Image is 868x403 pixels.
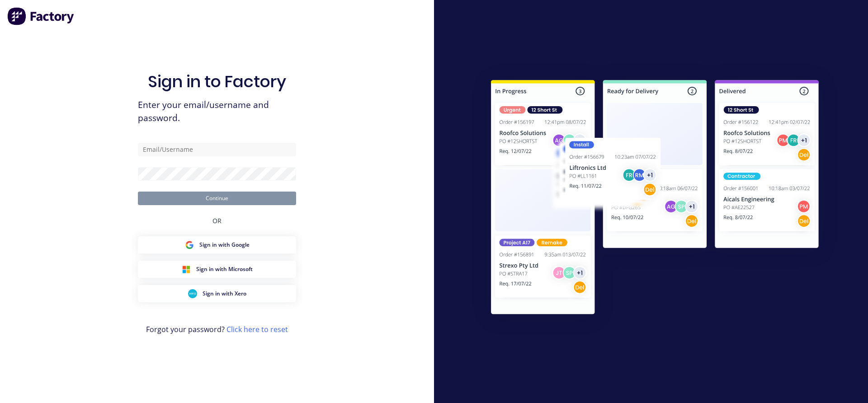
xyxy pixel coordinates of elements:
a: Click here to reset [226,324,288,334]
button: Google Sign inSign in with Google [138,236,296,253]
div: OR [212,205,222,236]
h1: Sign in to Factory [148,72,286,91]
img: Google Sign in [185,240,194,249]
span: Sign in with Google [199,241,250,249]
button: Continue [138,192,296,205]
img: Microsoft Sign in [182,265,191,274]
img: Xero Sign in [188,289,197,298]
input: Email/Username [138,143,296,156]
img: Sign in [471,62,839,336]
img: Factory [7,7,75,25]
button: Microsoft Sign inSign in with Microsoft [138,261,296,278]
span: Enter your email/username and password. [138,98,296,125]
span: Forgot your password? [146,324,288,335]
span: Sign in with Microsoft [196,265,253,273]
span: Sign in with Xero [203,290,246,298]
button: Xero Sign inSign in with Xero [138,285,296,302]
